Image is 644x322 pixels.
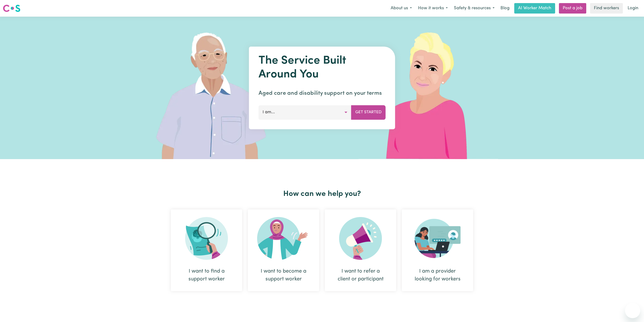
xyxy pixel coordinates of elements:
h2: How can we help you? [168,189,476,199]
div: I want to refer a client or participant [325,209,396,291]
img: Provider [414,217,461,260]
a: Login [625,3,641,14]
div: I want to find a support worker [171,209,242,291]
div: I want to become a support worker [248,209,319,291]
img: Refer [339,217,382,260]
a: Post a job [559,3,586,14]
button: Get Started [351,105,386,119]
button: About us [388,3,415,13]
div: I want to find a support worker [182,267,231,283]
button: Safety & resources [451,3,498,13]
div: I want to become a support worker [259,267,308,283]
button: How it works [415,3,451,13]
img: Become Worker [257,217,310,260]
img: Careseekers logo [3,4,20,13]
p: Aged care and disability support on your terms [259,89,386,98]
div: I want to refer a client or participant [336,267,385,283]
img: Search [185,217,228,260]
div: I am a provider looking for workers [413,267,462,283]
div: I am a provider looking for workers [402,209,473,291]
iframe: Button to launch messaging window [625,303,640,318]
a: AI Worker Match [514,3,555,14]
a: Find workers [590,3,623,14]
button: I am... [259,105,351,119]
a: Blog [498,3,512,14]
a: Careseekers logo [3,3,20,14]
h1: The Service Built Around You [259,54,386,81]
